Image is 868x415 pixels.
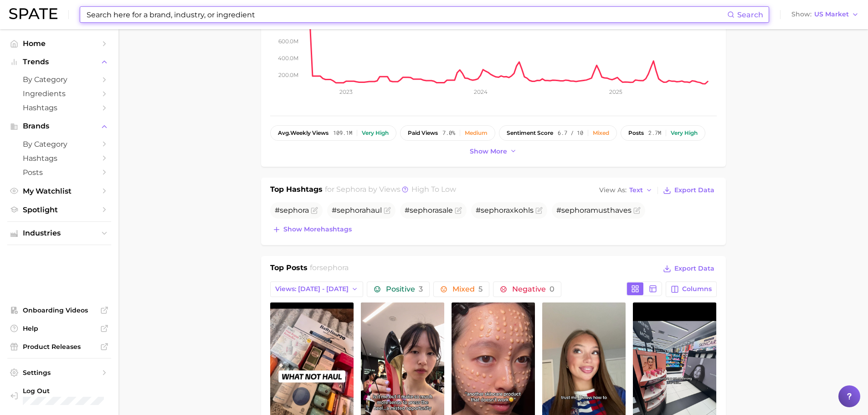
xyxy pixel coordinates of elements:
span: Show [791,12,812,17]
button: Flag as miscategorized or irrelevant [633,207,641,214]
button: Trends [7,55,111,69]
button: Industries [7,226,111,240]
span: posts [628,130,644,136]
span: sephora [336,185,366,194]
span: weekly views [278,130,329,136]
h1: Top Hashtags [270,184,323,197]
a: Spotlight [7,203,111,217]
button: avg.weekly views109.1mVery high [270,125,396,141]
span: Log Out [23,387,109,395]
span: My Watchlist [23,187,96,195]
span: 109.1m [333,130,352,136]
button: Show more [467,145,519,158]
button: Flag as miscategorized or irrelevant [455,207,462,214]
span: Negative [512,286,555,293]
button: posts2.7mVery high [621,125,705,141]
div: Medium [465,130,488,136]
a: Settings [7,366,111,379]
span: sephora [410,206,439,215]
span: paid views [408,130,438,136]
span: sentiment score [507,130,553,136]
tspan: 2023 [339,88,352,95]
span: 2.7m [648,130,661,136]
span: Posts [23,168,96,177]
span: Mixed [452,286,483,293]
span: 6.7 / 10 [558,130,583,136]
span: sephora [337,206,366,215]
div: Very high [671,130,698,136]
a: Product Releases [7,340,111,354]
img: SPATE [9,8,57,19]
div: Very high [362,130,389,136]
span: Home [23,39,96,48]
tspan: 400.0m [278,55,298,61]
button: sentiment score6.7 / 10Mixed [499,125,617,141]
span: Spotlight [23,205,96,214]
span: sephora [280,206,309,215]
tspan: 2025 [609,88,622,95]
span: Show more hashtags [283,225,352,233]
span: sephora [481,206,510,215]
span: Trends [23,58,96,66]
span: Industries [23,229,96,237]
span: Settings [23,369,96,377]
button: Export Data [661,262,716,275]
span: US Market [814,12,849,17]
tspan: 200.0m [278,72,298,78]
a: Posts [7,165,111,179]
a: My Watchlist [7,184,111,198]
span: # [275,206,309,215]
span: Export Data [674,265,714,272]
a: Onboarding Videos [7,303,111,317]
span: 3 [419,285,423,293]
span: Onboarding Videos [23,306,96,314]
h2: for [310,262,349,276]
button: Views: [DATE] - [DATE] [270,282,364,297]
div: Mixed [593,130,609,136]
a: Hashtags [7,151,111,165]
span: Columns [682,285,712,293]
button: paid views7.0%Medium [400,125,495,141]
button: Columns [666,282,716,297]
span: Export Data [674,186,714,194]
a: Help [7,322,111,335]
span: Views: [DATE] - [DATE] [275,285,349,293]
tspan: 600.0m [278,37,298,44]
input: Search here for a brand, industry, or ingredient [86,7,727,22]
tspan: 2024 [473,88,487,95]
span: Hashtags [23,154,96,163]
a: Log out. Currently logged in with e-mail yemin@goodai-global.com. [7,384,111,408]
a: Home [7,36,111,51]
span: 0 [550,285,555,293]
span: Ingredients [23,89,96,98]
span: Brands [23,122,96,130]
span: # haul [332,206,382,215]
button: Export Data [661,184,716,197]
button: Flag as miscategorized or irrelevant [384,207,391,214]
a: by Category [7,137,111,151]
span: by Category [23,75,96,84]
button: Brands [7,119,111,133]
h1: Top Posts [270,262,308,276]
span: Product Releases [23,343,96,351]
button: Flag as miscategorized or irrelevant [311,207,318,214]
span: sephora [319,263,349,272]
abbr: average [278,129,290,136]
span: by Category [23,140,96,149]
button: View AsText [597,184,655,196]
span: Hashtags [23,103,96,112]
span: 7.0% [442,130,455,136]
h2: for by Views [325,184,456,197]
span: sephora [561,206,591,215]
span: # musthaves [556,206,632,215]
a: Ingredients [7,87,111,101]
span: Search [737,10,763,19]
span: Positive [386,286,423,293]
button: Show morehashtags [270,223,354,236]
button: ShowUS Market [789,9,861,20]
button: Flag as miscategorized or irrelevant [535,207,543,214]
span: high to low [411,185,456,194]
span: View As [599,188,627,193]
span: # xkohls [476,206,534,215]
span: # sale [405,206,453,215]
